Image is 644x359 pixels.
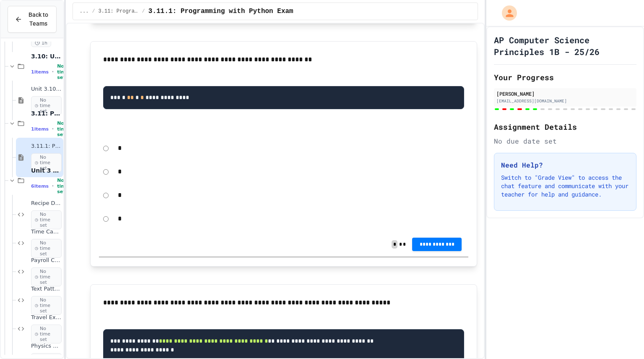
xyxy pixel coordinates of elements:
span: Payroll Calculator [31,257,62,264]
span: 1 items [31,69,49,75]
div: My Account [493,3,519,23]
span: / [92,8,95,15]
span: • [52,68,54,75]
span: No time set [31,96,62,115]
span: 3.11.1: Programming with Python Exam [31,143,62,150]
span: No time set [31,239,62,258]
span: No time set [57,121,69,137]
div: [EMAIL_ADDRESS][DOMAIN_NAME] [496,98,634,104]
span: • [52,183,54,189]
span: Back to Teams [27,10,49,28]
h3: Need Help? [501,160,629,170]
span: No time set [31,153,62,173]
span: Physics Equation Solver [31,343,62,350]
span: 3.11: Programming with Python Exam [31,110,62,117]
span: Unit 3.10.1: Unit Summary [31,86,62,93]
button: Back to Teams [8,6,57,33]
span: No time set [57,63,69,80]
h2: Assignment Details [494,121,636,133]
div: No due date set [494,136,636,146]
h2: Your Progress [494,71,636,83]
span: Text Pattern Builder [31,286,62,293]
span: ... [80,8,89,15]
span: No time set [31,267,62,287]
span: No time set [57,178,69,194]
span: 6 items [31,183,49,189]
span: • [52,126,54,132]
span: No time set [31,296,62,315]
span: 1 items [31,126,49,132]
span: Travel Expense Calculator [31,314,62,321]
span: No time set [31,210,62,230]
p: Switch to "Grade View" to access the chat feature and communicate with your teacher for help and ... [501,173,629,199]
span: / [142,8,145,15]
span: Recipe Display System [31,200,62,207]
span: No time set [31,325,62,344]
span: 3.11.1: Programming with Python Exam [148,6,293,16]
span: 1h [31,39,51,47]
h1: AP Computer Science Principles 1B - 25/26 [494,34,636,58]
div: [PERSON_NAME] [496,90,634,97]
span: 3.11: Programming with Python Exam [99,8,139,15]
span: Unit 3 Review Exercises [31,167,62,174]
span: Time Capsule Creator [31,228,62,236]
span: 3.10: Unit Summary [31,52,62,60]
